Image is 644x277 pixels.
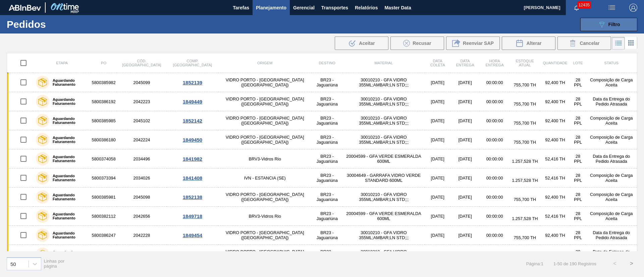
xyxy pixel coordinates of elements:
[168,99,217,105] div: 1849449
[117,188,167,207] td: 2045098
[425,207,450,226] td: [DATE]
[91,130,117,149] td: 5800386180
[514,140,536,145] span: 755,700 TH
[218,111,312,130] td: VIDRO PORTO - [GEOGRAPHIC_DATA] ([GEOGRAPHIC_DATA])
[608,22,620,27] span: Filtro
[44,259,65,269] span: Linhas por página
[543,61,567,65] span: Quantidade
[91,92,117,111] td: 5800386192
[7,226,637,245] a: Aguardando Faturamento58003862472042228VIDRO PORTO - [GEOGRAPHIC_DATA] ([GEOGRAPHIC_DATA])BR23 - ...
[512,159,538,164] span: 1.257,528 TH
[343,149,425,168] td: 20004599 - GFA VERDE ESMERALDA 600ML
[526,41,541,46] span: Alterar
[570,188,586,207] td: 28 PPL
[540,149,570,168] td: 52,416 TH
[233,4,249,12] span: Tarefas
[586,73,637,92] td: Composição de Carga Aceita
[480,111,509,130] td: 00:00:00
[117,226,167,245] td: 2042228
[586,245,637,264] td: Data da Entrega do Pedido Atrasada
[7,73,637,92] a: Aguardando Faturamento58003859822045099VIDRO PORTO - [GEOGRAPHIC_DATA] ([GEOGRAPHIC_DATA])BR23 - ...
[425,188,450,207] td: [DATE]
[312,111,343,130] td: BR23 - Jaguariúna
[101,61,106,65] span: PO
[355,4,378,12] span: Relatórios
[7,149,637,168] a: Aguardando Faturamento58003740582034496BRV3-Vidros RioBR23 - Jaguariúna20004599 - GFA VERDE ESMER...
[425,73,450,92] td: [DATE]
[312,207,343,226] td: BR23 - Jaguariúna
[514,101,536,107] span: 755,700 TH
[450,226,480,245] td: [DATE]
[570,73,586,92] td: 28 PPL
[450,149,480,168] td: [DATE]
[91,149,117,168] td: 5800374058
[49,136,88,144] label: Aguardando Faturamento
[7,92,637,111] a: Aguardando Faturamento58003861922042223VIDRO PORTO - [GEOGRAPHIC_DATA] ([GEOGRAPHIC_DATA])BR23 - ...
[480,130,509,149] td: 00:00:00
[91,111,117,130] td: 5800385985
[91,207,117,226] td: 5800382112
[256,4,286,12] span: Planejamento
[168,175,217,181] div: 1841408
[516,59,534,67] span: Estoque atual
[173,59,212,67] span: Comp. [GEOGRAPHIC_DATA]
[425,149,450,168] td: [DATE]
[312,92,343,111] td: BR23 - Jaguariúna
[612,37,625,50] div: Visão em Lista
[425,130,450,149] td: [DATE]
[218,207,312,226] td: BRV3-Vidros Rio
[168,156,217,162] div: 1841982
[463,41,494,46] span: Reenviar SAP
[425,226,450,245] td: [DATE]
[343,226,425,245] td: 30010210 - GFA VIDRO 355ML;AMBAR;LN STD;;;
[540,111,570,130] td: 92,400 TH
[623,255,640,272] button: >
[49,250,88,258] label: Aguardando Faturamento
[577,1,591,9] span: 12435
[573,61,583,65] span: Lote
[512,178,538,183] span: 1.257,528 TH
[514,197,536,202] span: 755,700 TH
[49,97,88,106] label: Aguardando Faturamento
[450,207,480,226] td: [DATE]
[608,4,616,12] img: userActions
[7,207,637,226] a: Aguardando Faturamento58003821122042656BRV3-Vidros RioBR23 - Jaguariúna20004599 - GFA VERDE ESMER...
[49,117,88,125] label: Aguardando Faturamento
[168,80,217,85] div: 1852139
[343,207,425,226] td: 20004599 - GFA VERDE ESMERALDA 600ML
[425,92,450,111] td: [DATE]
[480,207,509,226] td: 00:00:00
[218,149,312,168] td: BRV3-Vidros Rio
[586,168,637,188] td: Composição de Carga Aceita
[570,92,586,111] td: 28 PPL
[390,37,444,50] div: Recusar
[218,73,312,92] td: VIDRO PORTO - [GEOGRAPHIC_DATA] ([GEOGRAPHIC_DATA])
[625,37,637,50] div: Visão em Cards
[168,194,217,200] div: 1852138
[312,226,343,245] td: BR23 - Jaguariúna
[540,188,570,207] td: 92,400 TH
[526,261,543,266] span: Página : 1
[218,188,312,207] td: VIDRO PORTO - [GEOGRAPHIC_DATA] ([GEOGRAPHIC_DATA])
[604,61,618,65] span: Status
[312,149,343,168] td: BR23 - Jaguariúna
[514,121,536,126] span: 755,700 TH
[7,20,107,28] h1: Pedidos
[56,61,68,65] span: Etapa
[117,130,167,149] td: 2042224
[312,73,343,92] td: BR23 - Jaguariúna
[450,92,480,111] td: [DATE]
[570,207,586,226] td: 28 PPL
[335,37,388,50] div: Aceitar
[446,37,500,50] div: Reenviar SAP
[384,4,411,12] span: Master Data
[450,73,480,92] td: [DATE]
[91,188,117,207] td: 5800385981
[586,207,637,226] td: Composição de Carga Aceita
[480,149,509,168] td: 00:00:00
[122,59,161,67] span: Cód. [GEOGRAPHIC_DATA]
[343,73,425,92] td: 30010210 - GFA VIDRO 355ML;AMBAR;LN STD;;;
[7,168,637,188] a: Aguardando Faturamento58003733942034026IVN - ESTANCIA (SE)BR23 - Jaguariúna30004649 - GARRAFA VID...
[319,61,335,65] span: Destino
